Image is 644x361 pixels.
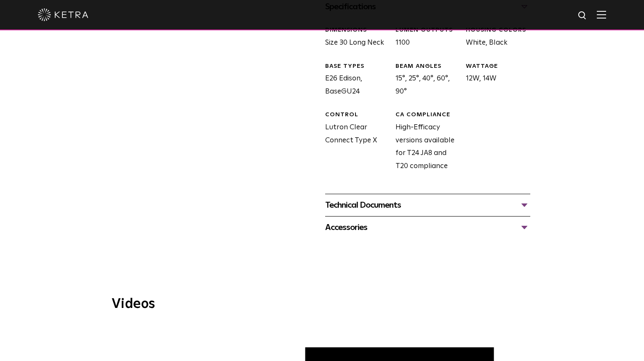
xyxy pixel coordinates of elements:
div: Size 30 Long Neck [319,26,389,49]
div: CA COMPLIANCE [395,111,460,119]
div: E26 Edison, BaseGU24 [319,62,389,99]
h3: Videos [112,297,533,311]
div: LUMEN OUTPUTS [395,26,460,35]
div: BASE TYPES [325,62,389,71]
div: CONTROL [325,111,389,119]
div: 15°, 25°, 40°, 60°, 90° [389,62,460,99]
div: High-Efficacy versions available for T24 JA8 and T20 compliance [389,111,460,173]
div: BEAM ANGLES [395,62,460,71]
div: Lutron Clear Connect Type X [319,111,389,173]
div: White, Black [460,26,530,49]
div: WATTAGE [466,62,530,71]
div: Technical Documents [325,198,530,212]
div: DIMENSIONS [325,26,389,35]
img: ketra-logo-2019-white [38,8,88,21]
img: Hamburger%20Nav.svg [597,11,606,19]
div: 12W, 14W [460,62,530,99]
img: search icon [577,11,588,21]
div: Accessories [325,221,530,234]
div: 1100 [389,26,460,49]
div: HOUSING COLORS [466,26,530,35]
